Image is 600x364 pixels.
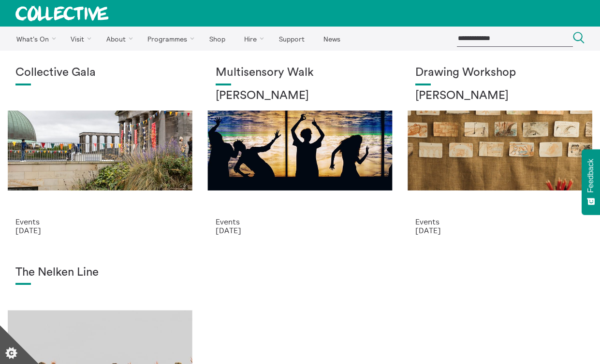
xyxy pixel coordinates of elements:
a: Annie Lord Drawing Workshop [PERSON_NAME] Events [DATE] [400,51,600,251]
h2: [PERSON_NAME] [216,89,385,103]
h1: Multisensory Walk [216,66,385,80]
h1: The Nelken Line [15,266,185,280]
span: Feedback [586,159,595,193]
p: [DATE] [216,226,385,235]
p: [DATE] [15,226,185,235]
a: Shop [201,27,234,51]
p: Events [216,217,385,226]
p: [DATE] [415,226,585,235]
h1: Collective Gala [15,66,185,80]
a: Support [270,27,313,51]
button: Feedback - Show survey [582,149,600,215]
a: Hire [236,27,269,51]
p: Events [15,217,185,226]
h2: [PERSON_NAME] [415,89,585,103]
a: What's On [8,27,60,51]
p: Events [415,217,585,226]
a: News [315,27,349,51]
a: Visit [62,27,96,51]
a: Museum Art Walk Multisensory Walk [PERSON_NAME] Events [DATE] [200,51,400,251]
a: About [98,27,137,51]
a: Programmes [139,27,199,51]
h1: Drawing Workshop [415,66,585,80]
